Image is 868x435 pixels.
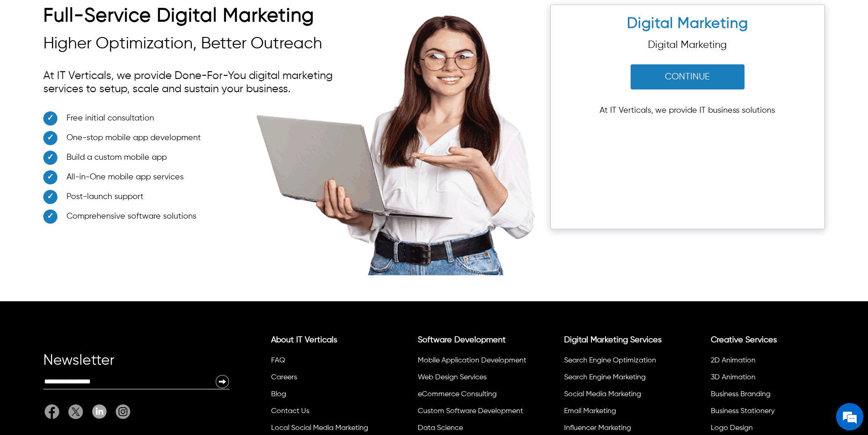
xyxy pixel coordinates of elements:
li: Careers [270,371,380,388]
li: Mobile Application Development [416,354,527,371]
div: Leave a message [47,51,153,63]
a: Local Social Media Marketing [271,425,368,432]
span: Comprehensive software solutions [67,210,196,223]
a: Twitter [64,404,87,419]
div: Minimize live chat window [149,5,171,26]
img: Twitter [68,404,83,419]
a: Linkedin [87,404,111,419]
h2: Full-Service Digital Marketing [43,5,356,32]
p: Digital Marketing [648,38,727,53]
img: It Verticals Instagram [116,404,130,419]
a: Custom Software Development [418,408,523,415]
li: FAQ [270,354,380,371]
em: Submit [134,281,165,293]
a: Influencer Marketing [564,425,631,432]
h2: Digital Marketing [568,10,807,38]
a: Search Engine Marketing [564,374,646,381]
a: Software Development [418,336,506,344]
li: eCommerce Consulting [416,388,527,404]
li: Email Marketing [563,404,673,421]
li: Search Engine Marketing [563,371,673,388]
li: Business Branding [709,388,820,404]
img: salesiqlogo_leal7QplfZFryJ6FIlVepeu7OftD7mt8q6exU6-34PB8prfIgodN67KcxXM9Y7JQ_.png [63,240,69,245]
span: Free initial consultation [67,112,154,125]
div: Newsletter [43,356,230,374]
a: 2D Animation [711,357,755,364]
li: Custom Software Development [416,404,527,421]
span: We are offline. Please leave us a message. [19,115,159,207]
a: Mobile Application Development [418,357,526,364]
a: Email Marketing [564,408,616,415]
a: Web Design Services [418,374,487,381]
span: One-stop mobile app development [67,132,201,144]
span: All-in-One mobile app services [67,171,184,183]
span: Build a custom mobile app [67,152,167,164]
a: Contact Us [271,408,309,415]
a: Business Branding [711,391,770,398]
button: Continue [631,64,745,89]
a: FAQ [271,357,285,364]
a: Facebook [45,404,64,419]
a: It Verticals Instagram [111,404,130,419]
li: 3D Animation [709,371,820,388]
a: Careers [271,374,297,381]
p: At IT Verticals, we provide IT business solutions [600,105,775,117]
h3: Higher Optimization, Better Outreach [43,34,356,54]
a: Creative Services [711,336,777,344]
li: Social Media Marketing [563,388,673,404]
em: Driven by SalesIQ [72,239,116,246]
a: eCommerce Consulting [418,391,497,398]
li: 2D Animation [709,354,820,371]
img: Facebook [45,404,59,419]
p: At IT Verticals, we provide Done-For-You digital marketing services to setup, scale and sustain y... [43,65,356,100]
a: Social Media Marketing [564,391,641,398]
img: logo_Zg8I0qSkbAqR2WFHt3p6CTuqpyXMFPubPcD2OT02zFN43Cy9FUNNG3NEPhM_Q1qe_.png [15,55,38,60]
li: Blog [270,388,380,404]
li: Search Engine Optimization [563,354,673,371]
a: 3D Animation [711,374,755,381]
a: Blog [271,391,286,398]
img: Newsletter Submit [215,374,230,389]
textarea: Type your message and click 'Submit' [5,249,174,281]
a: Digital Marketing Services [564,336,662,344]
li: Contact Us [270,404,380,421]
li: Web Design Services [416,371,527,388]
img: Linkedin [92,404,107,419]
li: Business Stationery [709,404,820,421]
a: Data Science [418,425,463,432]
a: Search Engine Optimization [564,357,656,364]
a: Business Stationery [711,408,775,415]
a: Logo Design [711,425,753,432]
span: Post-launch support [67,191,144,203]
a: About IT Verticals [271,336,337,344]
